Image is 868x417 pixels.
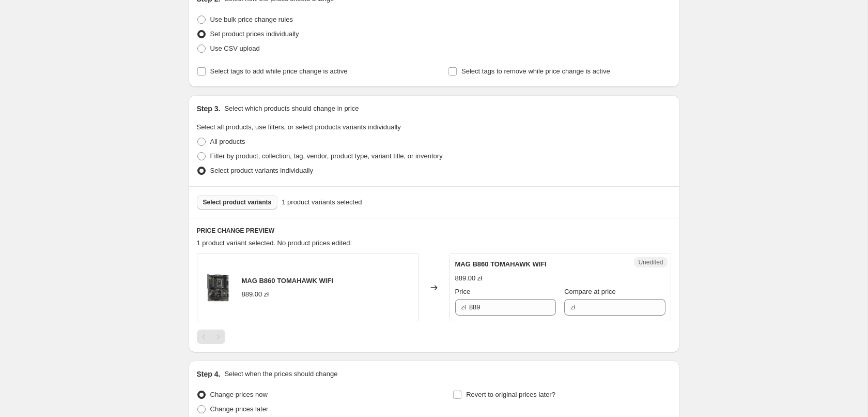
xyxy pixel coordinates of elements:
[210,405,269,413] span: Change prices later
[564,288,616,295] span: Compare at price
[242,277,333,285] span: MAG B860 TOMAHAWK WIFI
[455,260,547,268] span: MAG B860 TOMAHAWK WIFI
[224,369,337,379] p: Select when the prices should change
[197,123,401,131] span: Select all products, use filters, or select products variants individually
[210,44,260,52] span: Use CSV upload
[197,227,671,235] h6: PRICE CHANGE PREVIEW
[210,391,268,398] span: Change prices now
[210,16,293,23] span: Use bulk price change rules
[461,67,610,75] span: Select tags to remove while price change is active
[461,303,466,311] span: zł
[224,103,359,114] p: Select which products should change in price
[197,103,221,114] h2: Step 3.
[570,303,575,311] span: zł
[210,67,348,75] span: Select tags to add while price change is active
[197,369,221,379] h2: Step 4.
[282,197,362,207] span: 1 product variants selected
[197,195,278,210] button: Select product variants
[455,288,471,295] span: Price
[197,239,352,247] span: 1 product variant selected. No product prices edited:
[210,30,299,38] span: Set product prices individually
[203,198,272,206] span: Select product variants
[203,272,234,303] img: 1024_8c09318c-6f31-4828-8955-9b485df9b971_80x.png
[638,258,663,266] span: Unedited
[210,167,313,174] span: Select product variants individually
[455,273,483,284] div: 889.00 zł
[210,138,245,145] span: All products
[466,391,555,398] span: Revert to original prices later?
[197,330,225,344] nav: Pagination
[210,152,443,160] span: Filter by product, collection, tag, vendor, product type, variant title, or inventory
[242,289,269,300] div: 889.00 zł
